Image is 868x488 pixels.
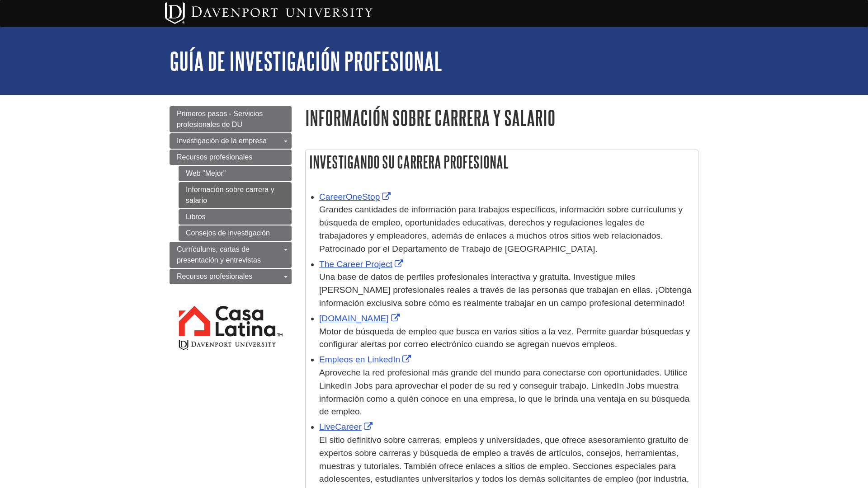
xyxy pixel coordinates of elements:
[179,225,292,241] a: Consejos de investigación
[177,153,252,161] span: Recursos profesionales
[170,242,292,268] a: Currículums, cartas de presentación y entrevistas
[177,137,267,145] span: Investigación de la empresa
[170,133,292,149] a: Investigación de la empresa
[319,259,406,269] a: The Career Project
[179,182,292,208] a: Información sobre carrera y salario
[170,150,292,165] a: Recursos profesionales
[170,106,292,132] a: Primeros pasos - Servicios profesionales de DU
[165,2,373,24] img: Davenport University
[319,366,693,418] div: Aproveche la red profesional más grande del mundo para conectarse con oportunidades. Utilice Link...
[177,272,252,280] span: Recursos profesionales
[319,271,693,310] div: Una base de datos de perfiles profesionales interactiva y gratuita. Investigue miles [PERSON_NAME...
[319,422,375,432] a: LiveCareer
[177,110,263,128] span: Primeros pasos - Servicios profesionales de DU
[319,325,693,352] div: Motor de búsqueda de empleo que busca en varios sitios a la vez. Permite guardar búsquedas y conf...
[170,269,292,284] a: Recursos profesionales
[319,203,693,255] div: Grandes cantidades de información para trabajos específicos, información sobre currículums y búsq...
[305,106,698,129] h1: Información sobre carrera y salario
[306,150,698,174] h2: Investigando su carrera profesional
[319,355,413,364] a: Empleos en LinkedIn
[170,106,292,367] div: Guide Page Menu
[319,192,393,202] a: CareerOneStop
[177,245,261,264] span: Currículums, cartas de presentación y entrevistas
[319,314,402,323] a: [DOMAIN_NAME]
[179,166,292,181] a: Web "Mejor"
[179,209,292,225] a: Libros
[170,47,442,75] a: Guía de investigación profesional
